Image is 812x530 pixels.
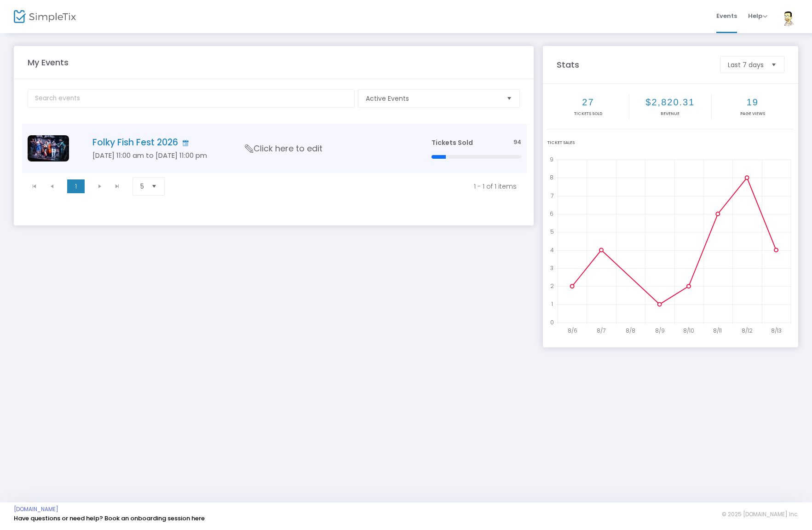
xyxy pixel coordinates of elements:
h2: 27 [548,97,628,108]
button: Select [767,57,780,73]
span: 5 [140,182,144,191]
h2: 19 [713,97,793,108]
a: Have questions or need help? Book an onboarding session here [14,514,205,523]
span: Page 1 [67,179,85,193]
img: Debutants-1-scaled.jpg [28,135,69,161]
span: 94 [513,138,521,147]
h5: [DATE] 11:00 am to [DATE] 11:00 pm [92,151,404,160]
text: 0 [550,318,554,326]
text: 3 [550,264,553,272]
text: 7 [551,191,553,199]
h2: $2,820.31 [630,97,710,108]
text: 2 [550,282,554,290]
text: 5 [550,228,554,236]
kendo-pager-info: 1 - 1 of 1 items [181,182,517,191]
h4: Folky Fish Fest 2026 [92,137,404,148]
text: 9 [550,156,553,163]
text: 8/13 [771,327,781,334]
p: Revenue [630,111,710,117]
span: Help [748,12,767,20]
div: Ticket Sales [547,140,794,146]
text: 8 [550,173,553,181]
button: Select [503,90,516,107]
m-panel-title: My Events [23,56,524,69]
text: 6 [550,210,553,218]
text: 8/7 [597,327,605,334]
input: Search events [28,89,355,108]
text: 8/6 [567,327,577,334]
text: 8/11 [713,327,722,334]
text: 4 [550,246,554,253]
span: Events [716,4,737,28]
m-panel-title: Stats [552,58,715,71]
p: Tickets sold [548,111,628,117]
span: Click here to edit [245,143,322,155]
text: 8/9 [655,327,664,334]
text: 8/10 [683,327,694,334]
text: 1 [551,300,553,308]
p: Page Views [713,111,793,117]
span: Active Events [366,94,499,103]
button: Select [148,178,161,195]
span: © 2025 [DOMAIN_NAME] Inc. [722,511,798,518]
a: [DOMAIN_NAME] [14,506,58,513]
text: 8/8 [626,327,635,334]
span: Last 7 days [728,60,764,69]
span: Tickets Sold [432,138,473,147]
text: 8/12 [742,327,753,334]
div: Data table [22,124,527,173]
